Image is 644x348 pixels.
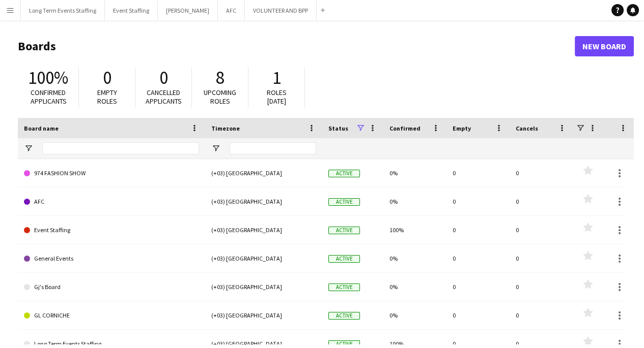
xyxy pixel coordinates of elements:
div: 0 [446,159,510,187]
div: 0% [383,159,446,187]
span: Active [328,198,360,206]
span: Upcoming roles [204,88,236,106]
button: Open Filter Menu [211,144,220,153]
div: 0% [383,187,446,215]
div: 0 [510,301,573,329]
div: 0 [446,187,510,215]
div: 0 [446,301,510,329]
span: Empty roles [97,88,117,106]
span: Board name [24,124,59,132]
span: Active [328,227,360,234]
button: Event Staffing [105,1,158,20]
input: Timezone Filter Input [230,142,316,154]
a: New Board [575,36,634,56]
div: 0 [510,159,573,187]
div: 0% [383,244,446,272]
div: 0% [383,301,446,329]
button: [PERSON_NAME] [158,1,218,20]
button: VOLUNTEER AND BPP [245,1,317,20]
a: General Events [24,244,199,273]
button: AFC [218,1,245,20]
input: Board name Filter Input [42,142,199,154]
div: (+03) [GEOGRAPHIC_DATA] [205,159,322,187]
h1: Boards [18,39,575,54]
div: (+03) [GEOGRAPHIC_DATA] [205,187,322,215]
a: Event Staffing [24,216,199,244]
span: Confirmed applicants [31,88,67,106]
span: Active [328,340,360,348]
span: 8 [216,67,225,89]
div: 0 [510,187,573,215]
div: (+03) [GEOGRAPHIC_DATA] [205,273,322,301]
div: (+03) [GEOGRAPHIC_DATA] [205,244,322,272]
span: Active [328,255,360,263]
a: Gj's Board [24,273,199,301]
span: Status [328,124,348,132]
span: Active [328,312,360,320]
span: Empty [453,124,471,132]
span: Cancels [516,124,538,132]
button: Open Filter Menu [24,144,33,153]
div: 0 [446,216,510,244]
span: 0 [159,67,168,89]
div: 0% [383,273,446,301]
a: AFC [24,187,199,216]
div: (+03) [GEOGRAPHIC_DATA] [205,301,322,329]
div: 100% [383,216,446,244]
span: 0 [103,67,111,89]
a: 974 FASHION SHOW [24,159,199,187]
span: Active [328,170,360,177]
span: Timezone [211,124,240,132]
div: 0 [510,273,573,301]
button: Long Term Events Staffing [21,1,105,20]
div: 0 [446,273,510,301]
span: Active [328,283,360,291]
div: (+03) [GEOGRAPHIC_DATA] [205,216,322,244]
div: 0 [446,244,510,272]
div: 0 [510,216,573,244]
span: 100% [28,67,68,89]
span: Confirmed [389,124,421,132]
span: Cancelled applicants [146,88,182,106]
div: 0 [510,244,573,272]
a: GL CORNICHE [24,301,199,330]
span: 1 [272,67,281,89]
span: Roles [DATE] [267,88,287,106]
